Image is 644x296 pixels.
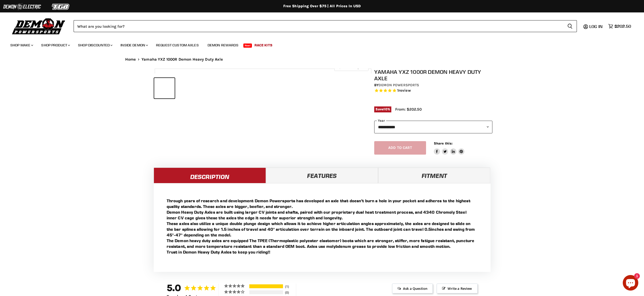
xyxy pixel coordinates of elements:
[621,275,640,292] inbox-online-store-chat: Shopify online store chat
[74,20,563,32] input: Search
[266,168,378,183] a: Features
[176,78,197,98] button: IMAGE thumbnail
[152,40,203,50] a: Request Custom Axles
[41,2,80,12] img: TGB Logo 2
[397,88,411,93] span: 1 reviews
[284,284,295,289] div: 1
[614,24,631,29] span: $202.50
[37,40,73,50] a: Shop Product
[337,65,366,69] span: Click to expand
[378,168,490,183] a: Fitment
[243,44,252,48] span: New!
[115,4,529,9] div: Free Shipping Over $75 | All Prices In USD
[399,88,411,93] span: review
[589,24,603,29] span: Log in
[374,88,492,93] span: Rated 5.0 out of 5 stars 1 reviews
[374,106,391,112] span: Save %
[395,107,422,112] span: From: $202.50
[3,2,41,12] img: Demon Electric Logo 2
[167,282,181,293] strong: 5.0
[392,284,433,293] span: Ask a Question
[437,284,477,293] span: Write a Review
[154,78,175,98] button: IMAGE thumbnail
[115,57,529,62] nav: Breadcrumbs
[74,20,577,32] form: Product
[379,83,419,87] a: Demon Powersports
[224,284,249,288] div: 5 ★
[374,69,492,82] h1: Yamaha YXZ 1000R Demon Heavy Duty Axle
[249,284,283,288] div: 100%
[204,40,242,50] a: Demon Rewards
[384,107,387,111] span: 10
[563,20,577,32] button: Search
[74,40,116,50] a: Shop Discounted
[434,141,465,155] aside: Share this:
[125,57,136,62] a: Home
[434,141,452,145] span: Share this:
[6,40,36,50] a: Shop Make
[117,40,151,50] a: Inside Demon
[249,284,283,288] div: 5-Star Ratings
[10,17,67,35] img: Demon Powersports
[251,40,276,50] a: Race Kits
[6,38,630,50] ul: Main menu
[374,82,492,88] div: by
[587,24,606,29] a: Log in
[374,121,492,133] select: year
[167,198,478,255] p: Through years of research and development Demon Powersports has developed an axle that doesn’t bu...
[141,57,223,62] span: Yamaha YXZ 1000R Demon Heavy Duty Axle
[154,168,266,183] a: Description
[606,23,634,30] a: $202.50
